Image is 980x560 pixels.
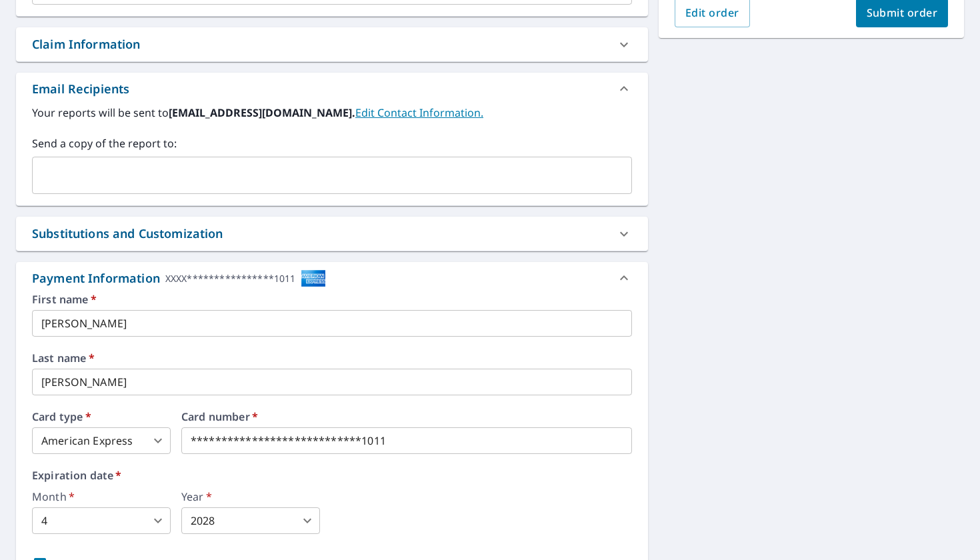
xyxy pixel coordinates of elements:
div: Email Recipients [32,80,129,98]
span: Submit order [867,5,938,20]
label: First name [32,294,632,305]
div: Substitutions and Customization [16,217,648,251]
label: Last name [32,353,632,363]
label: Card type [32,411,171,422]
div: Claim Information [32,35,141,53]
div: Email Recipients [16,73,648,105]
a: EditContactInfo [355,105,483,120]
label: Month [32,491,171,502]
div: Payment Information [32,269,326,287]
label: Expiration date [32,470,632,481]
div: 4 [32,507,171,534]
div: Claim Information [16,27,648,61]
label: Card number [181,411,632,422]
label: Your reports will be sent to [32,105,632,121]
b: [EMAIL_ADDRESS][DOMAIN_NAME]. [169,105,355,120]
div: 2028 [181,507,320,534]
span: Edit order [685,5,739,20]
img: cardImage [301,269,326,287]
label: Year [181,491,320,502]
label: Send a copy of the report to: [32,135,632,151]
div: Substitutions and Customization [32,225,223,243]
div: American Express [32,427,171,454]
